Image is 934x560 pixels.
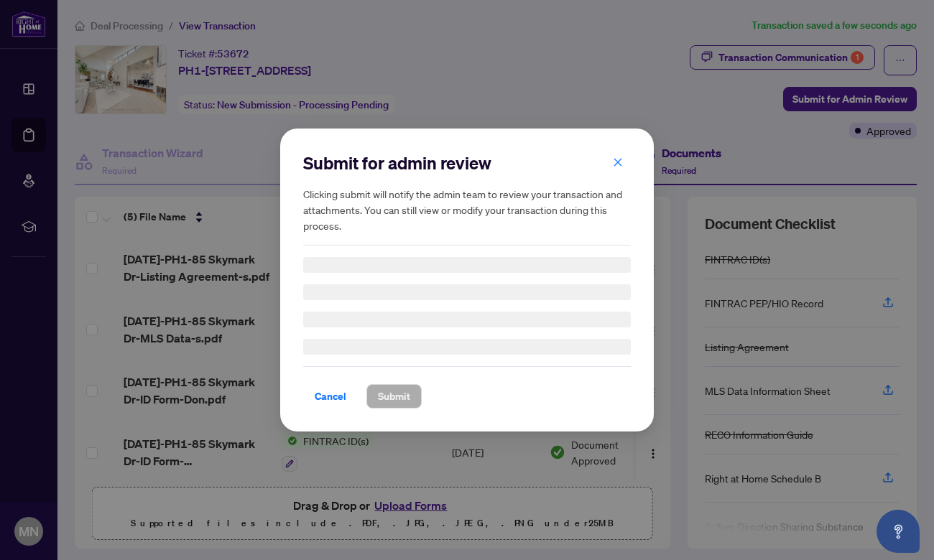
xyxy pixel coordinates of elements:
h2: Submit for admin review [303,151,631,174]
span: Cancel [315,385,346,408]
h5: Clicking submit will notify the admin team to review your transaction and attachments. You can st... [303,186,631,233]
button: Open asap [877,510,920,553]
button: Cancel [303,384,358,409]
button: Submit [366,384,422,409]
span: close [613,157,623,167]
